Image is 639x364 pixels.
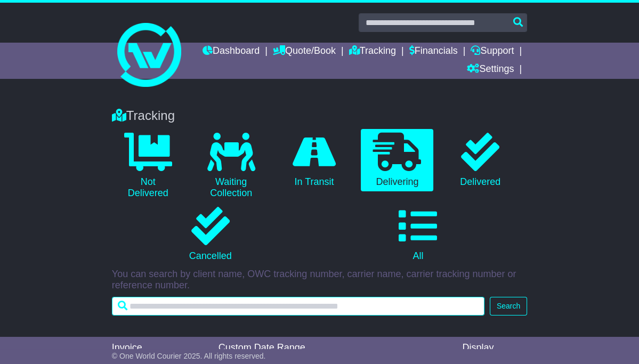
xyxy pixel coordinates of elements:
[273,43,336,61] a: Quote/Book
[112,352,266,360] span: © One World Courier 2025. All rights reserved.
[112,269,527,292] p: You can search by client name, OWC tracking number, carrier name, carrier tracking number or refe...
[203,43,260,61] a: Dashboard
[462,342,527,354] div: Display
[467,61,514,79] a: Settings
[490,297,527,316] button: Search
[349,43,396,61] a: Tracking
[278,129,351,192] a: In Transit
[195,129,268,203] a: Waiting Collection
[320,203,517,266] a: All
[471,43,514,61] a: Support
[444,129,516,192] a: Delivered
[107,108,532,124] div: Tracking
[409,43,458,61] a: Financials
[361,129,433,192] a: Delivering
[112,342,208,354] div: Invoice
[219,342,350,354] div: Custom Date Range
[112,203,309,266] a: Cancelled
[112,129,184,203] a: Not Delivered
